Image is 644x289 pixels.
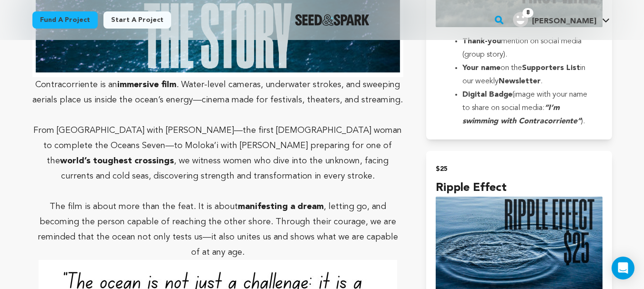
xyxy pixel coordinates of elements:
[532,18,596,25] span: [PERSON_NAME]
[32,11,98,29] a: Fund a project
[462,91,512,99] strong: Digital Badge
[238,202,324,211] strong: manifesting a dream
[499,78,541,85] strong: Newsletter
[32,123,404,184] p: From [GEOGRAPHIC_DATA] with [PERSON_NAME]—the first [DEMOGRAPHIC_DATA] woman to complete the Ocea...
[462,61,591,88] li: on the in our weekly .
[612,257,634,279] div: Open Intercom Messenger
[436,162,602,176] h2: $25
[462,38,501,45] strong: Thank-you
[295,14,370,26] img: Seed&Spark Logo Dark Mode
[103,11,171,29] a: Start a project
[513,12,528,27] img: user.png
[60,157,174,165] strong: world’s toughest crossings
[295,14,370,26] a: Seed&Spark Homepage
[511,10,612,27] a: Erwin's Profile
[511,10,612,30] span: Erwin's Profile
[32,77,404,108] p: Contracorriente is an . Water-level cameras, underwater strokes, and sweeping aerials place us in...
[32,199,404,260] p: The film is about more than the feat. It is about , letting go, and becoming the person capable o...
[462,35,591,61] li: mention on social media (group story).
[462,88,591,128] li: (image with your name to share on social media: ).
[522,64,580,72] strong: Supporters List
[462,64,501,72] strong: Your name
[117,80,176,89] strong: immersive film
[522,8,533,18] span: 8
[436,179,602,197] h4: Ripple Effect
[513,12,596,27] div: Erwin's Profile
